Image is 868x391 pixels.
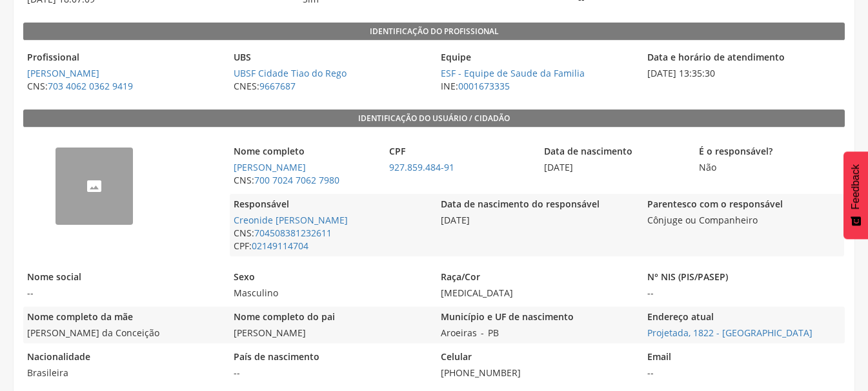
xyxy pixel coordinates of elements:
[230,174,378,187] span: CNS:
[230,227,430,240] span: CNS:
[643,271,843,285] legend: N° NIS (PIS/PASEP)
[48,80,133,92] a: 703 4062 0362 9419
[389,161,454,173] a: 927.859.484-91
[23,367,223,379] span: Brasileira
[385,145,534,160] legend: CPF
[230,80,430,93] span: CNES:
[437,367,637,379] span: [PHONE_NUMBER]
[23,327,223,339] span: [PERSON_NAME] da Conceição
[234,161,306,173] a: [PERSON_NAME]
[643,51,843,66] legend: Data e horário de atendimento
[437,214,637,227] span: [DATE]
[27,67,99,79] a: [PERSON_NAME]
[230,240,430,253] span: CPF:
[230,350,430,365] legend: País de nascimento
[234,214,348,226] a: Creonide [PERSON_NAME]
[437,51,637,66] legend: Equipe
[23,80,223,93] span: CNS:
[23,287,223,300] span: --
[23,271,223,285] legend: Nome social
[695,145,843,160] legend: É o responsável?
[643,350,843,365] legend: Email
[230,287,430,300] span: Masculino
[437,198,637,213] legend: Data de nascimento do responsável
[230,367,430,379] span: --
[23,350,223,365] legend: Nacionalidade
[643,287,843,300] span: --
[437,310,637,325] legend: Município e UF de nascimento
[643,214,843,227] span: Cônjuge ou Companheiro
[259,80,296,92] a: 9667687
[230,145,378,160] legend: Nome completo
[254,174,339,186] a: 700 7024 7062 7980
[643,367,843,379] span: --
[437,287,637,300] span: [MEDICAL_DATA]
[437,271,637,285] legend: Raça/Cor
[643,67,843,80] span: [DATE] 13:35:30
[437,350,637,365] legend: Celular
[643,198,843,213] legend: Parentesco com o responsável
[647,327,812,339] a: Projetada, 1822 - [GEOGRAPHIC_DATA]
[437,307,637,343] div: -
[437,80,637,93] span: INE:
[441,67,585,79] a: ESF - Equipe de Saude da Familia
[643,310,843,325] legend: Endereço atual
[252,240,308,252] a: 02149114704
[437,327,481,339] span: Aroeiras
[230,310,430,325] legend: Nome completo do pai
[850,164,862,209] span: Feedback
[230,327,430,339] span: [PERSON_NAME]
[254,227,332,239] a: 704508381232611
[23,51,223,66] legend: Profissional
[230,198,430,213] legend: Responsável
[843,151,868,239] button: Feedback - Mostrar pesquisa
[234,67,347,79] a: UBSF Cidade Tiao do Rego
[230,271,430,285] legend: Sexo
[695,161,843,174] span: Não
[458,80,510,92] a: 0001673335
[540,145,689,160] legend: Data de nascimento
[230,51,430,66] legend: UBS
[540,161,689,174] span: [DATE]
[23,310,223,325] legend: Nome completo da mãe
[23,110,845,128] legend: Identificação do usuário / cidadão
[484,327,503,339] span: PB
[23,23,845,41] legend: Identificação do profissional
